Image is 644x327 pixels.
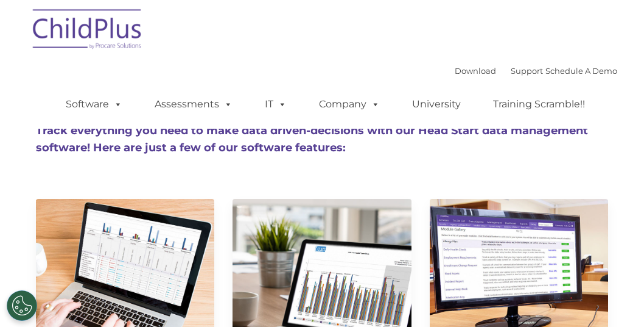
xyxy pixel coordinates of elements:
button: Cookies Settings [7,290,37,321]
a: Software [54,92,135,117]
img: ChildPlus by Procare Solutions [27,1,149,62]
font: | [455,66,617,76]
a: University [400,92,473,117]
a: Assessments [142,92,245,117]
a: Company [307,92,392,117]
a: Download [455,66,496,76]
a: Schedule A Demo [545,66,617,76]
a: Training Scramble!! [481,92,597,117]
a: IT [253,92,299,117]
a: Support [511,66,543,76]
